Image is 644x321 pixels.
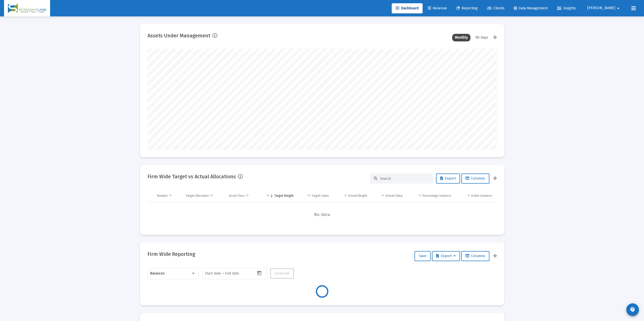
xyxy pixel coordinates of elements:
[432,251,460,261] button: Export
[414,251,431,261] button: Save
[466,176,485,181] span: Columns
[275,271,289,276] span: Generate
[419,254,426,258] span: Save
[266,194,270,197] span: Show filter options for column 'Target Weight'
[297,190,333,202] td: Column Target Value
[270,268,294,279] button: Generate
[154,190,182,202] td: Column Number
[245,194,249,197] span: Show filter options for column 'Asset Class'
[182,190,225,202] td: Column Target Allocation
[436,174,460,184] button: Export
[386,194,403,198] div: Actual Value
[553,3,580,13] a: Insights
[348,194,367,198] div: Actual Weight
[455,190,496,202] td: Column Dollar Variance
[615,3,621,13] mat-icon: arrow_drop_down
[510,3,552,13] a: Data Management
[466,254,485,258] span: Columns
[371,190,406,202] td: Column Actual Value
[423,194,451,198] div: Percentage Variance
[157,194,168,198] div: Number
[418,194,422,197] span: Show filter options for column 'Percentage Variance'
[205,271,221,276] input: Start date
[148,250,195,258] h2: Firm Wide Reporting
[344,194,347,197] span: Show filter options for column 'Actual Weight'
[307,194,311,197] span: Show filter options for column 'Target Value'
[424,3,451,13] a: Revenue
[169,194,172,197] span: Show filter options for column 'Number'
[456,6,478,10] span: Reporting
[380,177,429,181] input: Search
[186,194,209,198] div: Target Allocation
[406,190,455,202] td: Column Percentage Variance
[461,251,489,261] button: Columns
[471,194,492,198] div: Dollar Variance
[222,271,224,276] span: –
[148,32,210,40] h2: Assets Under Management
[452,34,470,41] div: Monthly
[467,194,470,197] span: Show filter options for column 'Dollar Variance'
[8,3,46,13] img: Dashboard
[311,194,329,198] div: Target Value
[256,269,263,277] button: Open calendar
[436,254,456,258] span: Export
[229,194,245,198] div: Asset Class
[487,6,505,10] span: Clients
[557,6,576,10] span: Insights
[148,212,497,217] span: No data
[396,6,419,10] span: Dashboard
[587,6,615,10] span: [PERSON_NAME]
[150,271,165,276] span: Balances
[630,307,636,313] mat-icon: contact_support
[581,3,627,13] button: [PERSON_NAME]
[225,190,259,202] td: Column Asset Class
[473,34,491,41] div: 90 Days
[440,176,456,181] span: Export
[148,172,236,181] h2: Firm Wide Target vs Actual Allocations
[461,174,489,184] button: Columns
[392,3,423,13] a: Dashboard
[483,3,509,13] a: Clients
[274,194,294,198] div: Target Weight
[514,6,548,10] span: Data Management
[428,6,447,10] span: Revenue
[210,194,214,197] span: Show filter options for column 'Target Allocation'
[452,3,482,13] a: Reporting
[148,190,497,227] div: Data grid
[259,190,297,202] td: Column Target Weight
[225,271,249,276] input: End date
[381,194,385,197] span: Show filter options for column 'Actual Value'
[333,190,370,202] td: Column Actual Weight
